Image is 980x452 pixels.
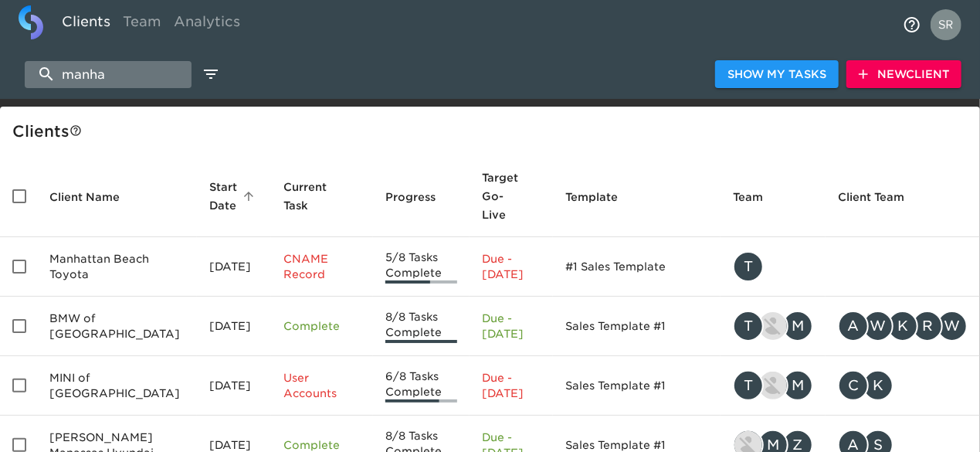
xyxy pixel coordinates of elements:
a: Clients [56,5,117,43]
button: notifications [894,6,931,43]
td: 6/8 Tasks Complete [373,356,470,416]
span: Template [565,188,638,206]
td: MINI of [GEOGRAPHIC_DATA] [37,356,197,416]
svg: This is a list of all of your clients and clients shared with you [70,124,82,137]
div: T [733,370,764,401]
span: Team [733,188,783,206]
td: 5/8 Tasks Complete [373,237,470,297]
div: catherine.clark@Mininyc.com, Kevin.Philips@bmwna.com [838,370,968,401]
img: kevin.lo@roadster.com [759,372,787,399]
span: Client Name [49,188,140,206]
span: New Client [859,65,949,84]
span: Current Task [283,178,361,215]
td: 8/8 Tasks Complete [373,297,470,356]
div: W [937,311,968,342]
div: A [838,311,869,342]
div: W [863,311,894,342]
div: tracy@roadster.com, kevin.lo@roadster.com, mikayla.ott@roadster.com [733,311,813,342]
span: Progress [385,188,456,206]
td: Sales Template #1 [553,356,721,416]
td: [DATE] [197,356,271,416]
button: edit [198,61,224,87]
td: Sales Template #1 [553,297,721,356]
div: R [912,311,943,342]
div: T [733,251,764,282]
p: User Accounts [283,370,361,401]
button: Show My Tasks [715,60,839,89]
p: Due - [DATE] [482,311,541,342]
a: Analytics [168,5,246,43]
div: tracy@roadster.com, kevin.lo@roadster.com, mikayla.ott@roadster.com [733,370,813,401]
img: kevin.lo@roadster.com [759,312,787,340]
div: Client s [12,119,974,144]
td: BMW of [GEOGRAPHIC_DATA] [37,297,197,356]
span: Start Date [209,178,259,215]
td: #1 Sales Template [553,237,721,297]
img: Profile [931,9,961,40]
a: Team [117,5,168,43]
td: Manhattan Beach Toyota [37,237,197,297]
span: Show My Tasks [727,65,826,84]
td: [DATE] [197,297,271,356]
span: Target Go-Live [482,168,541,224]
div: K [863,370,894,401]
div: adrian.turek@bmwnyc.com, WALLACE.LEUNG@BMWNYC.COM, Kevin.Philips@bmwna.com, richard.isaac@bmwnyc.... [838,311,968,342]
span: This is the next Task in this Hub that should be completed [283,178,341,215]
span: Calculated based on the start date and the duration of all Tasks contained in this Hub. [482,168,521,224]
img: logo [19,5,43,39]
div: C [838,370,869,401]
p: Due - [DATE] [482,251,541,282]
p: CNAME Record [283,251,361,282]
div: tracy@roadster.com [733,251,813,282]
div: K [887,311,918,342]
div: M [782,370,813,401]
p: Due - [DATE] [482,370,541,401]
input: search [25,61,192,88]
div: T [733,311,764,342]
p: Complete [283,318,361,334]
div: M [782,311,813,342]
td: [DATE] [197,237,271,297]
button: NewClient [846,60,961,89]
span: Client Team [838,188,924,206]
